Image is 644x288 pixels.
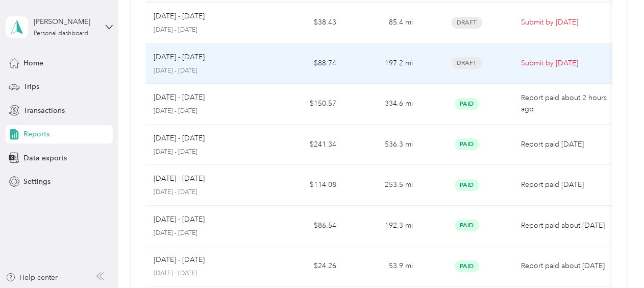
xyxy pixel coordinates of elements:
[268,43,344,84] td: $88.74
[154,52,205,63] p: [DATE] - [DATE]
[344,246,421,287] td: 53.9 mi
[455,98,479,110] span: Paid
[455,260,479,272] span: Paid
[268,3,344,43] td: $38.43
[455,138,479,150] span: Paid
[452,17,482,29] span: Draft
[344,3,421,43] td: 85.4 mi
[452,57,482,69] span: Draft
[521,139,607,150] p: Report paid [DATE]
[268,125,344,165] td: $241.34
[154,188,260,197] p: [DATE] - [DATE]
[154,11,205,22] p: [DATE] - [DATE]
[521,260,607,272] p: Report paid about [DATE]
[587,231,644,288] iframe: Everlance-gr Chat Button Frame
[154,173,205,184] p: [DATE] - [DATE]
[154,229,260,238] p: [DATE] - [DATE]
[154,107,260,116] p: [DATE] - [DATE]
[23,153,67,163] span: Data exports
[154,133,205,144] p: [DATE] - [DATE]
[455,220,479,231] span: Paid
[154,148,260,157] p: [DATE] - [DATE]
[23,129,49,139] span: Reports
[154,92,205,103] p: [DATE] - [DATE]
[154,214,205,225] p: [DATE] - [DATE]
[455,179,479,191] span: Paid
[344,43,421,84] td: 197.2 mi
[23,176,51,187] span: Settings
[23,58,43,68] span: Home
[344,125,421,165] td: 536.3 mi
[268,84,344,125] td: $150.57
[344,206,421,247] td: 192.3 mi
[34,31,88,37] div: Personal dashboard
[154,254,205,266] p: [DATE] - [DATE]
[23,81,39,92] span: Trips
[6,272,58,283] button: Help center
[521,220,607,231] p: Report paid about [DATE]
[154,66,260,76] p: [DATE] - [DATE]
[521,179,607,190] p: Report paid [DATE]
[521,58,607,69] p: Submit by [DATE]
[268,246,344,287] td: $24.26
[521,17,607,28] p: Submit by [DATE]
[268,206,344,247] td: $86.54
[23,105,65,116] span: Transactions
[154,26,260,35] p: [DATE] - [DATE]
[268,165,344,206] td: $114.08
[344,165,421,206] td: 253.5 mi
[344,84,421,125] td: 334.6 mi
[154,269,260,278] p: [DATE] - [DATE]
[34,16,97,27] div: [PERSON_NAME]
[521,92,607,115] p: Report paid about 2 hours ago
